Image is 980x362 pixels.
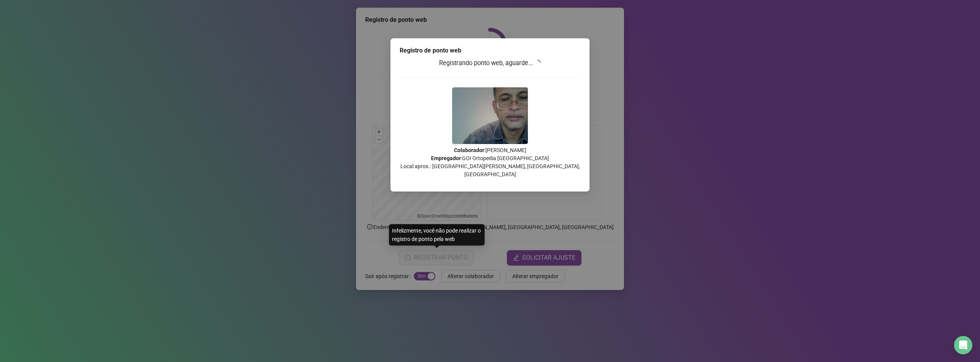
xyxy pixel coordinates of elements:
strong: Colaborador [454,147,484,153]
div: Infelizmente, você não pode realizar o registro de ponto pela web [389,224,485,246]
span: loading [534,60,541,66]
h3: Registrando ponto web, aguarde... [400,58,580,68]
p: : [PERSON_NAME] : GOI Ortopedia [GEOGRAPHIC_DATA] Local aprox.: [GEOGRAPHIC_DATA][PERSON_NAME], [... [400,146,580,179]
div: Open Intercom Messenger [954,336,972,354]
div: Registro de ponto web [400,46,580,55]
img: 2Q== [452,87,528,144]
strong: Empregador [431,155,461,161]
